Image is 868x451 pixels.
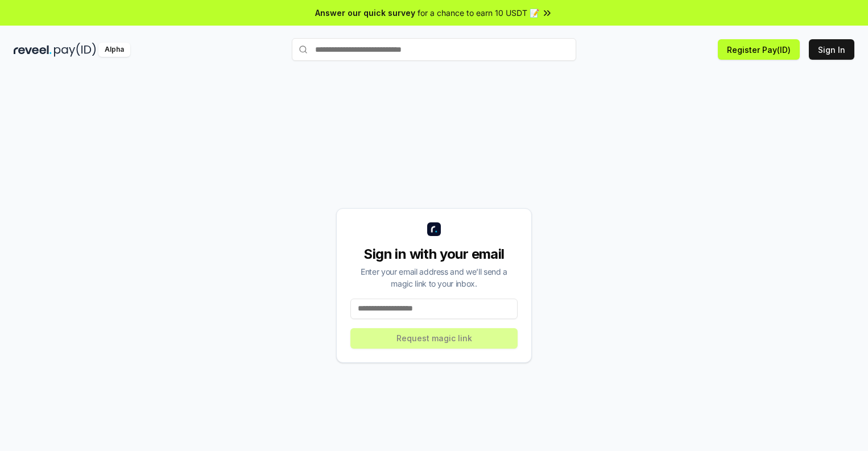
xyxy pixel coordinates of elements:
span: Answer our quick survey [315,7,415,19]
div: Sign in with your email [350,245,518,263]
div: Alpha [98,43,130,57]
img: pay_id [54,43,96,57]
button: Register Pay(ID) [718,39,800,60]
span: for a chance to earn 10 USDT 📝 [418,7,539,19]
div: Enter your email address and we’ll send a magic link to your inbox. [350,266,518,289]
button: Sign In [809,39,854,60]
img: logo_small [427,222,441,236]
img: reveel_dark [14,43,52,57]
